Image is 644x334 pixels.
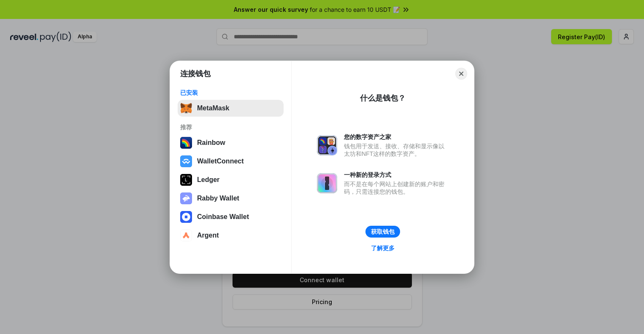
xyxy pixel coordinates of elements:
button: Rainbow [178,134,284,151]
button: 获取钱包 [365,226,400,238]
button: Close [455,68,467,80]
div: 什么是钱包？ [360,93,406,103]
button: Ledger [178,171,284,188]
button: Rabby Wallet [178,190,284,207]
img: svg+xml,%3Csvg%20width%3D%2228%22%20height%3D%2228%22%20viewBox%3D%220%200%2028%2028%22%20fill%3D... [180,230,192,241]
div: 已安装 [180,89,281,96]
div: 而不是在每个网站上创建新的账户和密码，只需连接您的钱包。 [344,180,449,195]
div: Argent [197,232,219,239]
img: svg+xml,%3Csvg%20xmlns%3D%22http%3A%2F%2Fwww.w3.org%2F2000%2Fsvg%22%20fill%3D%22none%22%20viewBox... [180,192,192,204]
img: svg+xml,%3Csvg%20width%3D%2228%22%20height%3D%2228%22%20viewBox%3D%220%200%2028%2028%22%20fill%3D... [180,155,192,167]
div: 获取钱包 [371,228,395,235]
div: 您的数字资产之家 [344,133,449,141]
div: Coinbase Wallet [197,213,249,221]
div: MetaMask [197,104,229,112]
a: 了解更多 [366,243,400,254]
img: svg+xml,%3Csvg%20width%3D%2228%22%20height%3D%2228%22%20viewBox%3D%220%200%2028%2028%22%20fill%3D... [180,211,192,223]
img: svg+xml,%3Csvg%20fill%3D%22none%22%20height%3D%2233%22%20viewBox%3D%220%200%2035%2033%22%20width%... [180,102,192,114]
button: MetaMask [178,100,284,117]
button: Argent [178,227,284,244]
img: svg+xml,%3Csvg%20width%3D%22120%22%20height%3D%22120%22%20viewBox%3D%220%200%20120%20120%22%20fil... [180,137,192,149]
div: 钱包用于发送、接收、存储和显示像以太坊和NFT这样的数字资产。 [344,142,449,158]
div: Ledger [197,176,219,184]
div: WalletConnect [197,158,244,165]
img: svg+xml,%3Csvg%20xmlns%3D%22http%3A%2F%2Fwww.w3.org%2F2000%2Fsvg%22%20fill%3D%22none%22%20viewBox... [317,173,337,193]
img: svg+xml,%3Csvg%20xmlns%3D%22http%3A%2F%2Fwww.w3.org%2F2000%2Fsvg%22%20width%3D%2228%22%20height%3... [180,174,192,186]
div: Rabby Wallet [197,195,239,202]
h1: 连接钱包 [180,69,211,79]
div: Rainbow [197,139,225,147]
button: WalletConnect [178,153,284,170]
div: 了解更多 [371,244,395,252]
button: Coinbase Wallet [178,208,284,225]
div: 推荐 [180,123,281,131]
img: svg+xml,%3Csvg%20xmlns%3D%22http%3A%2F%2Fwww.w3.org%2F2000%2Fsvg%22%20fill%3D%22none%22%20viewBox... [317,135,337,155]
div: 一种新的登录方式 [344,171,449,179]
